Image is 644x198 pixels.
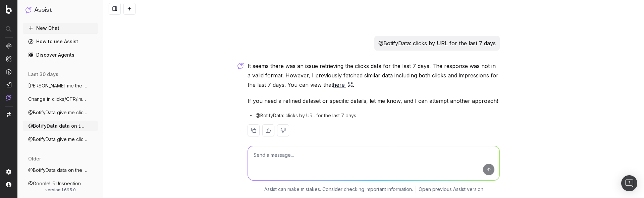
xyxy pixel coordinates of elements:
div: version: 1.695.0 [25,187,95,193]
img: Studio [6,82,11,87]
p: If you need a refined dataset or specific details, let me know, and I can attempt another approach! [248,96,500,106]
button: @BotifyData give me click by url last se [23,107,98,118]
h1: Assist [34,5,52,15]
span: @BotifyData data on the clicks and impre [28,123,87,129]
span: older [28,155,41,162]
span: last 30 days [28,71,58,78]
img: Botify logo [6,5,12,14]
span: @BotifyData: clicks by URL for the last 7 days [256,112,356,119]
button: @BotifyData data on the clicks and impre [23,121,98,131]
img: Botify assist logo [237,63,244,69]
a: Open previous Assist version [419,186,483,193]
button: Assist [25,5,95,15]
button: @BotifyData give me click by day last se [23,134,98,145]
span: Change in clicks/CTR/impressions over la [28,96,87,103]
p: Assist can make mistakes. Consider checking important information. [264,186,413,193]
img: Intelligence [6,56,11,62]
img: Setting [6,169,11,175]
span: @BotifyData give me click by url last se [28,109,87,116]
img: Assist [25,7,32,13]
button: New Chat [23,23,98,34]
button: [PERSON_NAME] me the clicks for tghe last 3 days [23,80,98,91]
span: @BotifyData data on the clicks and impre [28,167,87,174]
a: Discover Agents [23,50,98,60]
img: Activation [6,69,11,75]
button: @BotifyData data on the clicks and impre [23,165,98,176]
a: How to use Assist [23,36,98,47]
img: My account [6,182,11,187]
p: It seems there was an issue retrieving the clicks data for the last 7 days. The response was not ... [248,61,500,89]
button: Change in clicks/CTR/impressions over la [23,94,98,105]
img: Analytics [6,43,11,49]
button: @GoogleURLInspection [URL] [23,178,98,189]
a: here [333,80,353,89]
p: @BotifyData: clicks by URL for the last 7 days [378,39,496,48]
span: [PERSON_NAME] me the clicks for tghe last 3 days [28,82,87,89]
img: Assist [6,95,11,101]
span: @BotifyData give me click by day last se [28,136,87,143]
img: Switch project [7,112,11,117]
span: @GoogleURLInspection [URL] [28,180,87,187]
div: Open Intercom Messenger [621,175,637,191]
